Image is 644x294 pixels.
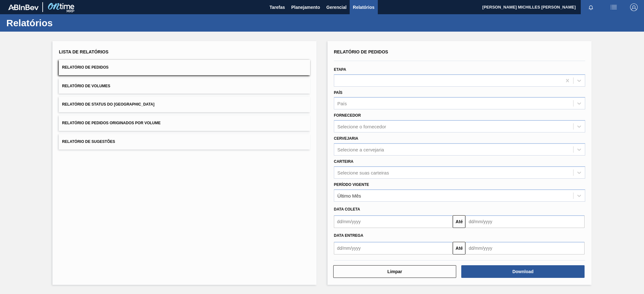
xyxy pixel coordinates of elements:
div: Último Mês [337,193,361,198]
button: Download [461,265,584,278]
span: Relatório de Status do [GEOGRAPHIC_DATA] [62,102,154,107]
label: Período Vigente [334,182,369,187]
button: Relatório de Volumes [59,78,310,94]
span: Data entrega [334,233,363,238]
img: Logout [630,3,638,11]
span: Tarefas [269,3,285,11]
h1: Relatórios [6,19,119,27]
span: Gerencial [326,3,347,11]
span: Planejamento [291,3,320,11]
img: TNhmsLtSVTkK8tSr43FrP2fwEKptu5GPRR3wAAAABJRU5ErkJggg== [8,4,39,10]
label: Fornecedor [334,113,361,118]
label: País [334,90,342,95]
span: Relatório de Pedidos Originados por Volume [62,121,161,125]
label: Cervejaria [334,136,358,141]
button: Relatório de Pedidos Originados por Volume [59,115,310,131]
span: Lista de Relatórios [59,49,108,54]
span: Relatório de Pedidos [334,49,388,54]
div: País [337,101,347,106]
button: Relatório de Status do [GEOGRAPHIC_DATA] [59,97,310,112]
button: Relatório de Pedidos [59,60,310,75]
input: dd/mm/yyyy [334,242,453,254]
input: dd/mm/yyyy [465,242,584,254]
div: Selecione o fornecedor [337,124,386,129]
input: dd/mm/yyyy [334,215,453,228]
div: Selecione suas carteiras [337,170,389,175]
span: Relatórios [353,3,374,11]
img: userActions [610,3,617,11]
button: Até [453,215,465,228]
input: dd/mm/yyyy [465,215,584,228]
button: Até [453,242,465,254]
button: Relatório de Sugestões [59,134,310,150]
label: Etapa [334,67,346,72]
button: Notificações [581,3,601,12]
span: Relatório de Sugestões [62,139,115,144]
button: Limpar [333,265,456,278]
span: Data coleta [334,207,360,211]
label: Carteira [334,159,353,164]
span: Relatório de Volumes [62,84,110,88]
div: Selecione a cervejaria [337,147,384,152]
span: Relatório de Pedidos [62,65,108,70]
